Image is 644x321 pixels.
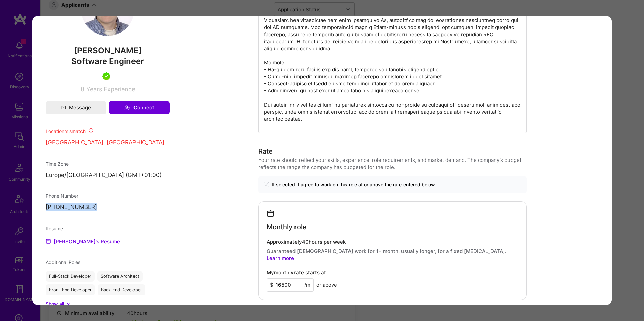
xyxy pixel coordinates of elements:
[46,271,95,282] div: Full-Stack Developer
[81,31,135,37] a: User Avatar
[46,101,106,114] button: Message
[46,204,170,212] p: [PHONE_NUMBER]
[86,86,135,93] span: Years Experience
[46,238,120,246] a: [PERSON_NAME]'s Resume
[46,226,63,232] span: Resume
[61,105,66,110] i: icon Mail
[46,46,170,56] span: [PERSON_NAME]
[46,239,51,244] img: Resume
[267,278,314,292] input: XXX
[272,181,436,188] span: If selected, I agree to work on this role at or above the rate entered below.
[270,281,273,288] span: $
[102,72,110,80] img: A.Teamer in Residence
[46,171,170,179] p: Europe/[GEOGRAPHIC_DATA] (GMT+01:00 )
[109,101,170,114] button: Connect
[267,270,326,276] h4: My monthly rate starts at
[97,271,143,282] div: Software Architect
[267,210,274,217] i: icon Calendar
[46,285,95,296] div: Front-End Developer
[46,161,69,167] span: Time Zone
[32,16,612,305] div: modal
[316,281,337,288] span: or above
[258,146,273,156] div: Rate
[98,285,145,296] div: Back-End Developer
[124,105,130,111] i: icon Connect
[267,239,518,245] h4: Approximately 40 hours per week
[267,255,294,261] a: Learn more
[46,301,64,308] div: Show all
[46,128,170,135] div: Location mismatch
[46,260,80,265] span: Additional Roles
[267,248,518,262] p: Guaranteed [DEMOGRAPHIC_DATA] work for 1+ month, usually longer, for a fixed [MEDICAL_DATA].
[46,139,170,147] p: [GEOGRAPHIC_DATA], [GEOGRAPHIC_DATA]
[80,86,84,93] span: 8
[267,223,307,231] h4: Monthly role
[304,281,310,288] span: /m
[258,156,527,171] div: Your rate should reflect your skills, experience, role requirements, and market demand. The compa...
[71,56,144,66] span: Software Engineer
[46,193,78,199] span: Phone Number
